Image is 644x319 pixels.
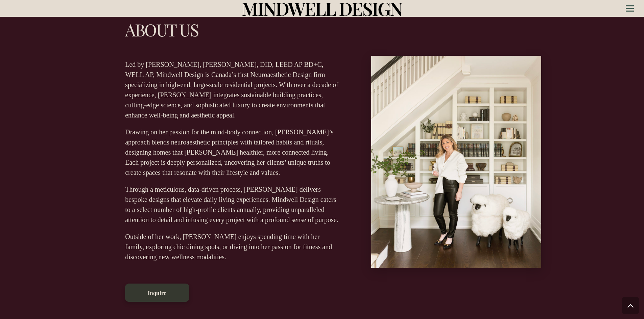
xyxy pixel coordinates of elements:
[125,59,340,120] p: Led by [PERSON_NAME], [PERSON_NAME], DID, LEED AP BD+C, WELL AP, Mindwell Design is Canada’s firs...
[622,297,639,314] a: Back to top
[125,184,340,225] p: Through a meticulous, data-driven process, [PERSON_NAME] delivers bespoke designs that elevate da...
[125,20,198,40] h1: About Us
[125,284,189,302] a: Inquire
[125,127,340,178] p: Drawing on her passion for the mind-body connection, [PERSON_NAME]’s approach blends neuroaesthet...
[125,232,340,262] p: Outside of her work, [PERSON_NAME] enjoys spending time with her family, exploring chic dining sp...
